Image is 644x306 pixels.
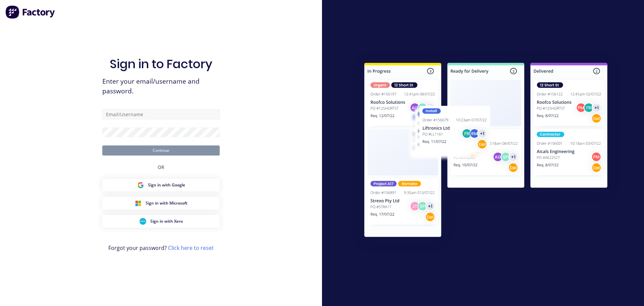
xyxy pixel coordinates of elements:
[102,197,220,210] button: Microsoft Sign inSign in with Microsoft
[137,182,144,188] img: Google Sign in
[150,218,183,224] span: Sign in with Xero
[140,218,146,225] img: Xero Sign in
[102,77,220,96] span: Enter your email/username and password.
[158,156,164,179] div: OR
[110,57,212,71] h1: Sign in to Factory
[102,215,220,228] button: Xero Sign inSign in with Xero
[350,49,622,253] img: Sign in
[102,145,220,156] button: Continue
[5,5,56,19] img: Factory
[146,200,187,206] span: Sign in with Microsoft
[148,182,185,188] span: Sign in with Google
[135,200,142,207] img: Microsoft Sign in
[168,244,214,252] a: Click here to reset
[102,109,220,119] input: Email/Username
[108,244,214,252] span: Forgot your password?
[102,179,220,191] button: Google Sign inSign in with Google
